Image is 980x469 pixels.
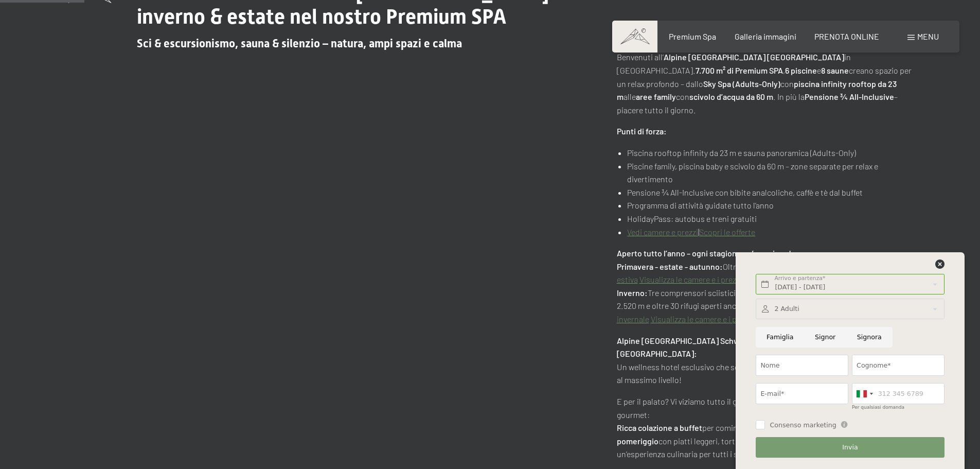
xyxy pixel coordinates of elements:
[627,146,912,160] li: Piscina rooftop infinity da 23 m e sauna panoramica (Adults-Only)
[636,92,676,101] strong: aree family
[617,50,912,116] p: Benvenuti all’ in [GEOGRAPHIC_DATA]. , e creano spazio per un relax profondo – dallo con alle con...
[805,92,894,101] strong: Pensione ¾ All-Inclusive
[689,92,773,101] strong: scivolo d’acqua da 60 m
[627,212,912,225] li: HolidayPass: autobus e treni gratuiti
[699,227,755,237] a: Scopri le offerte
[735,31,796,41] a: Galleria immagini
[852,405,904,410] label: Per qualsiasi domanda
[137,37,462,50] span: Sci & escursionismo, sauna & silenzio – natura, ampi spazi e calma
[627,225,912,239] li: |
[617,288,648,298] strong: Inverno:
[617,395,912,461] p: E per il palato? Vi viziamo tutto il giorno con il nostro raffinato pacchetto ¾ gourmet: per comi...
[617,247,912,326] p: Oltre 80 malghe e rifugi aperti vi aspettano. Tre comprensori sciistici (da dicembre ad aprile) c...
[617,423,702,432] strong: Ricca colazione a buffet
[814,31,879,41] a: PRENOTA ONLINE
[785,65,817,75] strong: 6 piscine
[852,383,945,404] input: 312 345 6789
[703,79,780,89] strong: Sky Spa (Adults-Only)
[617,126,667,136] strong: Punti di forza:
[852,384,876,404] div: Italy (Italia): +39
[617,334,912,387] p: Un wellness hotel esclusivo che soddisfa anche i desideri più esigenti – benessere al massimo liv...
[651,314,753,324] a: Visualizza le camere e i prezzi
[696,65,783,75] strong: 7.700 m² di Premium SPA
[627,227,698,237] a: Vedi camere e prezzi
[617,336,870,359] strong: Alpine [GEOGRAPHIC_DATA] Schwarzenstein in [GEOGRAPHIC_DATA] – [GEOGRAPHIC_DATA]:
[842,443,858,452] span: Invia
[664,52,844,62] strong: Alpine [GEOGRAPHIC_DATA] [GEOGRAPHIC_DATA]
[627,160,912,186] li: Piscine family, piscina baby e scivolo da 60 m – zone separate per relax e divertimento
[617,423,903,446] strong: Buffet a pranzo e nel pomeriggio
[617,248,791,258] strong: Aperto tutto l’anno – ogni stagione un’emozione!
[639,274,742,284] a: Visualizza le camere e i prezzi
[669,31,716,41] a: Premium Spa
[617,262,723,271] strong: Primavera - estate - autunno:
[756,437,944,458] button: Invia
[627,186,912,199] li: Pensione ¾ All-Inclusive con bibite analcoliche, caffè e tè dal buffet
[821,65,849,75] strong: 8 saune
[627,199,912,212] li: Programma di attività guidate tutto l’anno
[770,421,836,430] span: Consenso marketing
[917,31,939,41] span: Menu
